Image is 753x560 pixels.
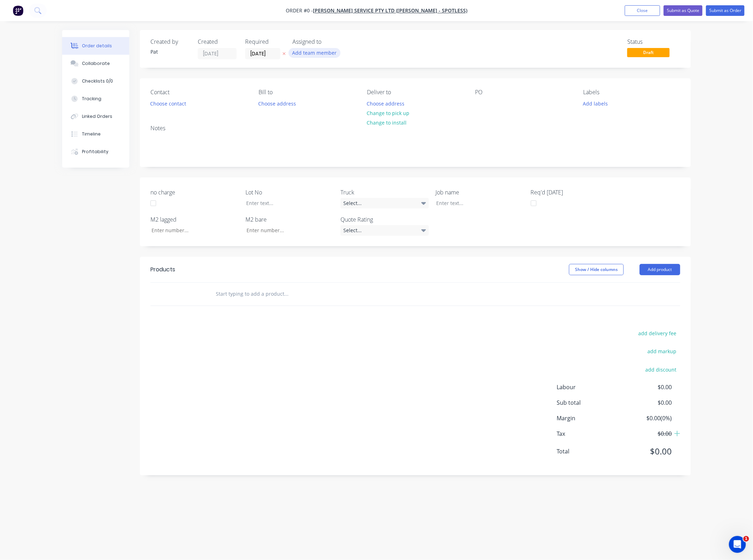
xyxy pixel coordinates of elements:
[292,48,340,58] button: Add team member
[642,365,680,374] button: add discount
[619,445,672,458] span: $0.00
[583,89,680,96] div: Labels
[150,215,239,224] label: M2 lagged
[367,89,464,96] div: Deliver to
[245,38,284,45] div: Required
[62,72,129,90] button: Checklists 0/0
[150,38,189,45] div: Created by
[82,78,113,84] div: Checklists 0/0
[82,131,101,137] div: Timeline
[569,264,624,275] button: Show / Hide columns
[340,215,429,224] label: Quote Rating
[706,5,745,16] button: Submit as Order
[82,113,112,120] div: Linked Orders
[557,383,619,391] span: Labour
[198,38,237,45] div: Created
[363,118,410,127] button: Change to install
[729,536,746,553] iframe: Intercom live chat
[82,60,110,67] div: Collaborate
[743,536,749,542] span: 1
[150,89,247,96] div: Contact
[363,108,413,118] button: Change to pick up
[255,98,300,108] button: Choose address
[82,149,108,155] div: Profitability
[340,198,429,209] div: Select...
[664,5,702,16] button: Submit as Quote
[241,225,334,236] input: Enter number...
[619,414,672,422] span: $0.00 ( 0 %)
[245,215,334,224] label: M2 bare
[627,38,680,45] div: Status
[147,98,190,108] button: Choose contact
[619,383,672,391] span: $0.00
[644,347,680,356] button: add markup
[635,329,680,338] button: add delivery fee
[150,48,189,55] div: Pat
[557,398,619,407] span: Sub total
[62,55,129,72] button: Collaborate
[640,264,680,275] button: Add product
[82,96,101,102] div: Tracking
[475,89,572,96] div: PO
[436,188,524,197] label: Job name
[363,98,408,108] button: Choose address
[619,429,672,438] span: $0.00
[627,48,670,57] span: Draft
[62,90,129,108] button: Tracking
[150,188,239,197] label: no charge
[557,447,619,456] span: Total
[531,188,619,197] label: Req'd [DATE]
[146,225,239,236] input: Enter number...
[313,7,467,14] a: [PERSON_NAME] Service Pty Ltd ([PERSON_NAME] - Spotless)
[82,43,112,49] div: Order details
[150,265,175,274] div: Products
[557,429,619,438] span: Tax
[625,5,660,16] button: Close
[579,98,612,108] button: Add labels
[215,287,357,301] input: Start typing to add a product...
[619,398,672,407] span: $0.00
[62,125,129,143] button: Timeline
[13,5,23,16] img: Factory
[289,48,340,58] button: Add team member
[245,188,334,197] label: Lot No
[292,38,363,45] div: Assigned to
[62,108,129,125] button: Linked Orders
[340,225,429,236] div: Select...
[259,89,355,96] div: Bill to
[62,37,129,55] button: Order details
[150,125,680,132] div: Notes
[62,143,129,161] button: Profitability
[557,414,619,422] span: Margin
[286,7,313,14] span: Order #0 -
[340,188,429,197] label: Truck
